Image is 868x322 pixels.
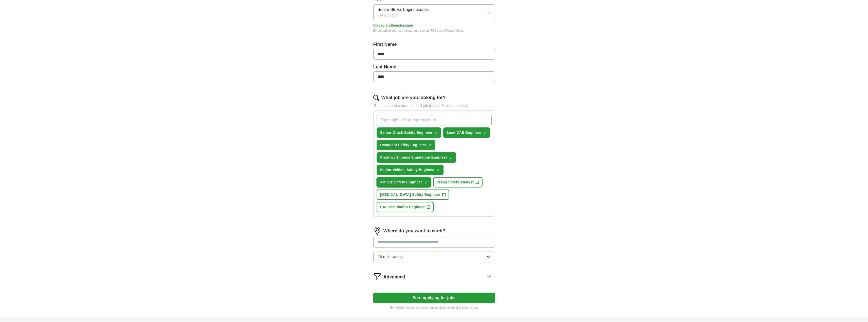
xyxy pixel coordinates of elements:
span: Occupant Safety Engineer [380,142,427,148]
label: Where do you want to work? [383,228,446,234]
span: ✓ [424,181,427,185]
span: [MEDICAL_DATA] Safety Engineer [380,192,440,197]
button: Crash Safety Analyst [433,177,483,187]
span: ✓ [483,131,486,135]
button: Vehicle Safety Engineer✓ [377,177,431,187]
span: Vehicle Safety Engineer [380,180,422,185]
button: Start applying for jobs [373,293,495,303]
a: Privacy Notice [445,29,465,32]
span: ✓ [449,156,452,160]
a: T&Cs [431,29,438,32]
span: ✓ [434,131,437,135]
img: location.png [373,227,381,235]
button: Occupant Safety Engineer✓ [377,140,435,150]
button: [MEDICAL_DATA] Safety Engineer [377,190,449,200]
button: Senior Stress Engineer.docx[DATE] 21:54 [373,4,495,20]
button: Crashworthiness Simulation Engineer✓ [377,152,456,163]
span: CAE Simulation Engineer [380,204,425,210]
img: filter [373,272,381,280]
span: Lead CAE Engineer [447,130,481,135]
span: [DATE] 21:54 [378,13,399,18]
span: Senior Stress Engineer.docx [378,7,429,13]
button: Senior Vehicle Safety Engineer✓ [377,165,444,175]
img: search.png [373,95,379,101]
p: Enter or select a minimum of 3 job titles (4-8 recommended) [373,103,495,108]
input: Type a job title and press enter [377,115,492,125]
button: Upload a differentresume [373,23,413,28]
span: ✓ [437,168,440,172]
span: Crash Safety Analyst [437,180,474,185]
span: ✓ [428,143,431,147]
button: 25 mile radius [373,252,495,262]
button: CAE Simulation Engineer [377,202,434,212]
div: By uploading your resume you agree to our and . [373,28,495,33]
span: Advanced [383,274,405,280]
button: Senior Crash Safety Engineer✓ [377,127,441,138]
span: Senior Vehicle Safety Engineer [380,167,435,173]
label: First Name [373,41,495,48]
span: 25 mile radius [378,254,403,260]
label: Last Name [373,64,495,70]
span: Senior Crash Safety Engineer [380,130,433,135]
p: By registering, you consent to us applying to suitable jobs for you [373,305,495,310]
span: Crashworthiness Simulation Engineer [380,155,447,160]
button: Lead CAE Engineer✓ [443,127,490,138]
label: What job are you looking for? [381,94,446,101]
